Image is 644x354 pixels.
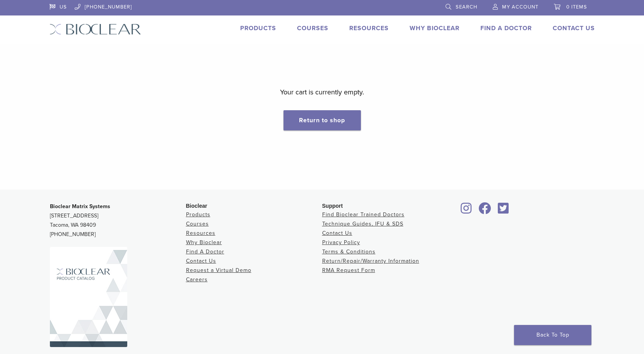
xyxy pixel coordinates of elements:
a: Contact Us [322,230,352,236]
a: Find A Doctor [480,24,532,32]
a: Courses [297,24,328,32]
a: Privacy Policy [322,239,360,246]
img: Bioclear [50,24,141,35]
a: Return to shop [284,110,361,130]
p: Your cart is currently empty. [280,86,364,98]
a: Technique Guides, IFU & SDS [322,221,403,227]
a: Back To Top [514,325,591,345]
a: Courses [186,221,209,227]
a: Terms & Conditions [322,248,376,255]
a: Resources [349,24,389,32]
a: Contact Us [553,24,595,32]
span: Support [322,203,343,209]
a: RMA Request Form [322,267,375,274]
a: Why Bioclear [186,239,222,246]
a: Return/Repair/Warranty Information [322,258,419,264]
span: My Account [502,4,538,10]
a: Products [186,211,210,218]
a: Bioclear [476,207,494,215]
a: Why Bioclear [410,24,460,32]
a: Bioclear [495,207,512,215]
img: Bioclear [50,247,127,347]
a: Bioclear [458,207,475,215]
a: Find A Doctor [186,248,224,255]
a: Resources [186,230,215,236]
span: 0 items [566,4,587,10]
a: Contact Us [186,258,216,264]
p: [STREET_ADDRESS] Tacoma, WA 98409 [PHONE_NUMBER] [50,202,186,239]
strong: Bioclear Matrix Systems [50,203,110,210]
a: Request a Virtual Demo [186,267,251,274]
a: Products [240,24,276,32]
a: Find Bioclear Trained Doctors [322,211,405,218]
a: Careers [186,276,208,283]
span: Bioclear [186,203,207,209]
span: Search [456,4,477,10]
